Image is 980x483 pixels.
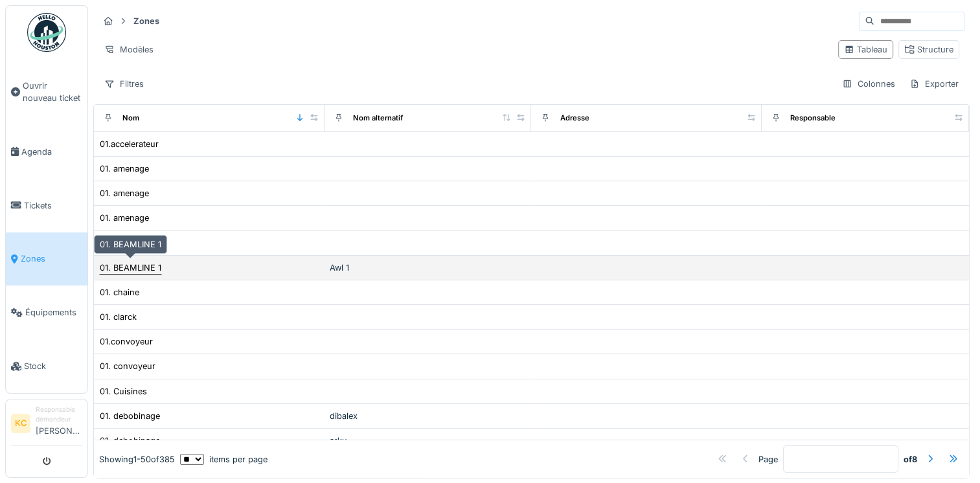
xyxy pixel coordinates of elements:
span: Agenda [21,146,82,158]
div: dibalex [330,410,527,422]
a: Agenda [6,125,87,179]
a: Tickets [6,179,87,232]
div: 01. amenage [100,187,149,199]
li: [PERSON_NAME] [36,405,82,442]
a: Zones [6,232,87,286]
div: Showing 1 - 50 of 385 [99,453,175,465]
div: 01. convoyeur [100,360,155,372]
div: Awl 1 [330,262,527,274]
div: Adresse [560,113,589,124]
span: Zones [21,253,82,265]
a: KC Responsable demandeur[PERSON_NAME] [11,405,82,445]
div: 01. BEAMLINE 1 [100,262,161,274]
div: arku [330,434,527,447]
div: Responsable [790,113,836,124]
a: Équipements [6,286,87,339]
span: Tickets [24,199,82,212]
span: Équipements [25,306,82,319]
div: 01. chaine [100,286,139,298]
div: 01. BEAMLINE 1 [94,235,167,254]
div: items per page [180,453,268,465]
span: Ouvrir nouveau ticket [23,80,82,104]
span: Stock [24,360,82,372]
div: Colonnes [836,74,901,93]
div: Tableau [844,43,887,56]
div: Responsable demandeur [36,405,82,425]
div: Exporter [904,74,964,93]
li: KC [11,414,30,433]
div: 01.convoyeur [100,335,153,348]
a: Stock [6,339,87,393]
div: 01. debobinage [100,410,160,422]
strong: of 8 [904,453,917,465]
div: 01. clarck [100,311,137,323]
div: Nom alternatif [353,113,403,124]
div: 01. amenage [100,212,149,224]
div: Structure [904,43,953,56]
div: 01.accelerateur [100,138,159,150]
div: 01. Cuisines [100,385,147,398]
img: Badge_color-CXgf-gQk.svg [27,13,66,52]
div: Nom [122,113,139,124]
strong: Zones [128,15,165,27]
div: Page [758,453,778,465]
div: Filtres [98,74,150,93]
div: 01. amenage [100,163,149,175]
div: Modèles [98,40,159,59]
div: 01. debobinage [100,434,160,447]
a: Ouvrir nouveau ticket [6,59,87,125]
